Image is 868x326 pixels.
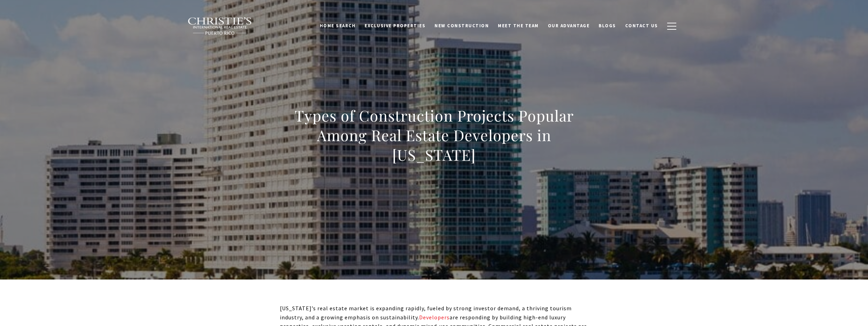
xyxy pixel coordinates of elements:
[435,23,489,29] span: New Construction
[594,19,621,32] a: Blogs
[419,314,450,321] a: Developers
[543,19,594,32] a: Our Advantage
[365,23,425,29] span: Exclusive Properties
[430,19,493,32] a: New Construction
[188,17,253,35] img: Christie's International Real Estate black text logo
[280,106,588,165] h1: Types of Construction Projects Popular Among Real Estate Developers in [US_STATE]
[315,19,360,32] a: Home Search
[360,19,430,32] a: Exclusive Properties
[493,19,543,32] a: Meet the Team
[548,23,590,29] span: Our Advantage
[625,23,658,29] span: Contact Us
[599,23,616,29] span: Blogs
